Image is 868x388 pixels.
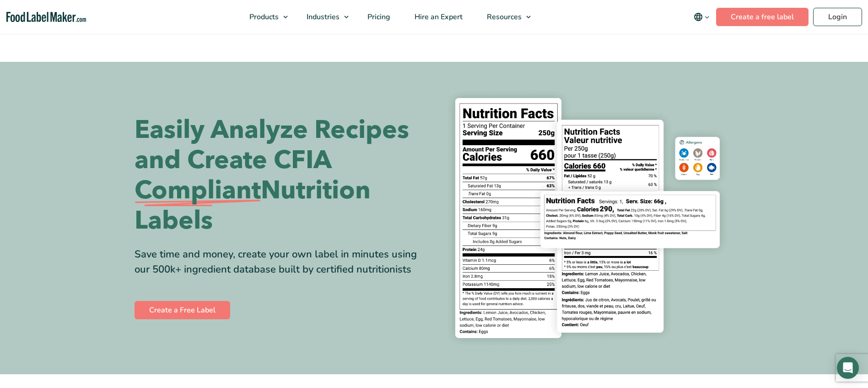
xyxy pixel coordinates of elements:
[716,8,809,26] a: Create a free label
[484,12,523,22] span: Resources
[135,175,261,206] span: Compliant
[135,301,230,319] a: Create a Free Label
[304,12,340,22] span: Industries
[135,247,427,277] div: Save time and money, create your own label in minutes using our 500k+ ingredient database built b...
[365,12,391,22] span: Pricing
[813,8,862,26] a: Login
[135,115,427,236] h1: Easily Analyze Recipes and Create CFIA Nutrition Labels
[247,12,280,22] span: Products
[837,357,859,379] div: Open Intercom Messenger
[412,12,464,22] span: Hire an Expert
